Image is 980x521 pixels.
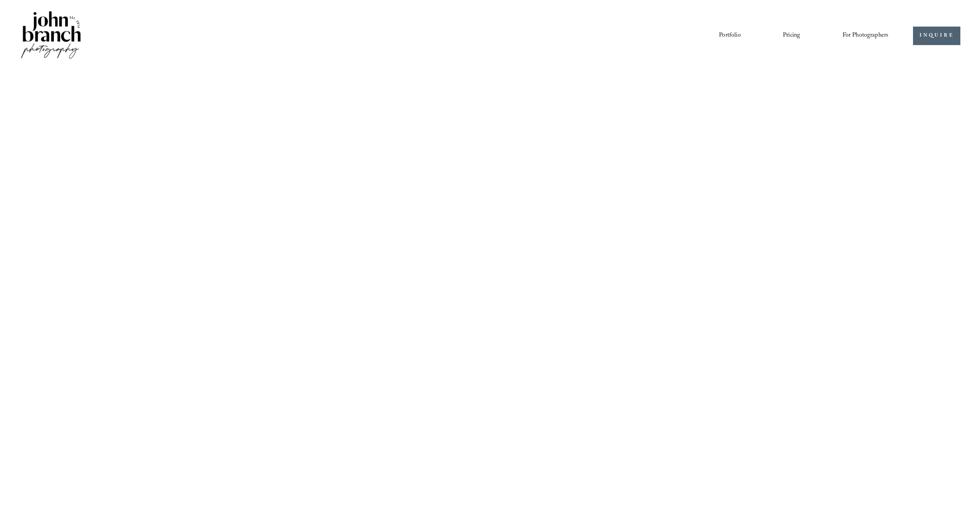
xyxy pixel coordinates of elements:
[20,10,82,62] img: John Branch IV Photography
[719,29,740,42] a: Portfolio
[843,30,889,42] span: For Photographers
[783,29,800,42] a: Pricing
[913,27,960,45] a: INQUIRE
[843,29,889,42] a: folder dropdown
